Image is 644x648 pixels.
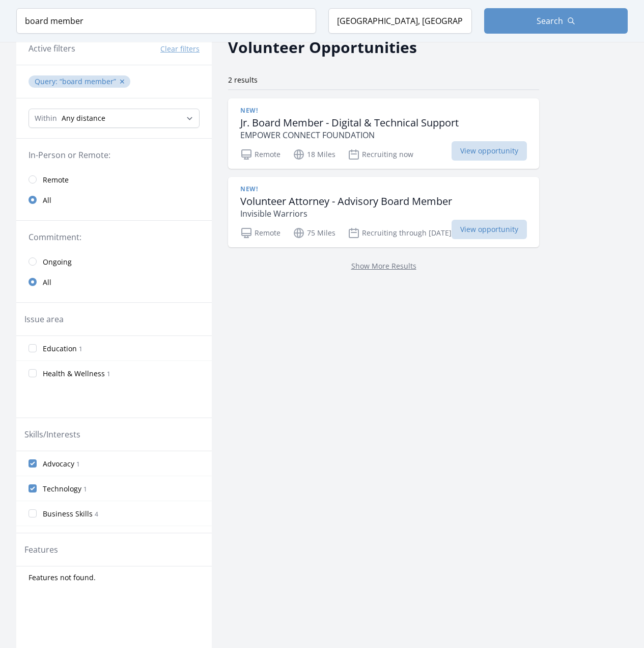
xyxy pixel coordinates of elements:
p: Invisible Warriors [240,208,452,220]
p: EMPOWER CONNECT FOUNDATION [240,129,459,141]
h3: Jr. Board Member - Digital & Technical Support [240,117,459,129]
span: 2 results [228,75,258,85]
button: Clear filters [160,44,200,54]
a: New! Volunteer Attorney - Advisory Board Member Invisible Warriors Remote 75 Miles Recruiting thr... [228,177,539,247]
h3: Active filters [29,42,75,55]
span: Advocacy [43,459,74,469]
input: Business Skills 4 [29,509,37,517]
span: New! [240,185,258,193]
legend: Features [24,543,58,556]
a: All [16,190,212,210]
span: Health & Wellness [43,369,105,379]
button: Search [484,8,628,34]
h2: Volunteer Opportunities [228,36,417,59]
h3: Volunteer Attorney - Advisory Board Member [240,195,452,208]
p: Recruiting now [348,148,413,161]
a: New! Jr. Board Member - Digital & Technical Support EMPOWER CONNECT FOUNDATION Remote 18 Miles Re... [228,98,539,169]
legend: In-Person or Remote: [29,149,200,161]
input: Location [328,8,472,34]
span: Business Skills [43,509,93,519]
span: Remote [43,175,69,185]
span: New! [240,107,258,115]
span: 1 [79,345,82,353]
a: All [16,272,212,292]
span: View opportunity [452,220,527,239]
legend: Skills/Interests [24,428,80,440]
span: Query : [35,76,60,86]
span: Ongoing [43,257,72,267]
span: All [43,277,51,288]
span: 1 [76,460,80,469]
a: Remote [16,169,212,190]
select: Search Radius [29,109,200,128]
span: 1 [107,370,110,378]
input: Keyword [16,8,316,34]
p: Remote [240,148,281,161]
span: Education [43,344,77,354]
span: 4 [95,510,98,519]
span: All [43,195,51,205]
a: Show More Results [351,261,416,271]
span: Technology [43,484,81,494]
span: Search [537,15,563,27]
p: Remote [240,227,281,239]
input: Technology 1 [29,484,37,493]
legend: Commitment: [29,231,200,243]
p: 75 Miles [293,227,335,239]
q: board member [60,76,116,86]
button: ✕ [119,76,125,87]
span: View opportunity [452,141,527,161]
a: Ongoing [16,251,212,272]
p: 18 Miles [293,148,335,161]
p: Recruiting through [DATE] [348,227,452,239]
input: Health & Wellness 1 [29,369,37,377]
span: 1 [83,485,87,494]
span: Features not found. [29,573,96,583]
input: Advocacy 1 [29,459,37,468]
legend: Issue area [24,313,64,325]
input: Education 1 [29,344,37,352]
